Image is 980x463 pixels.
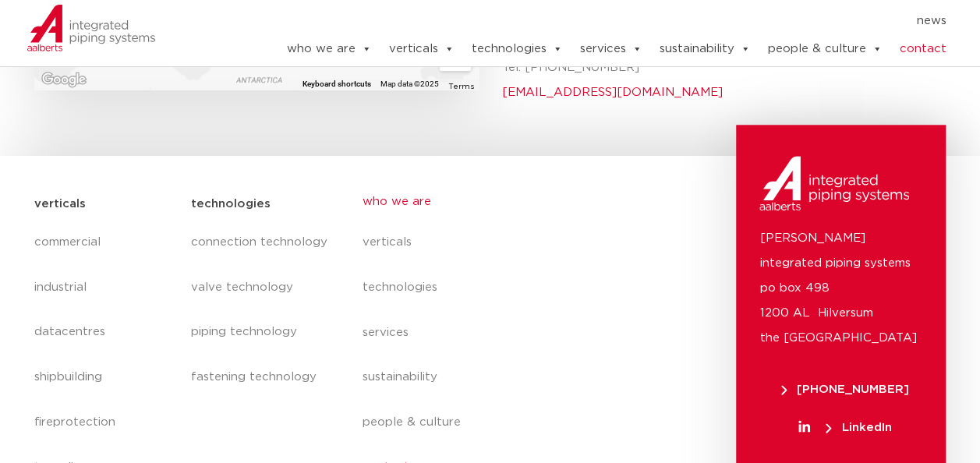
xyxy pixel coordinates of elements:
a: valve technology [190,265,331,310]
a: piping technology [190,309,331,355]
a: shipbuilding [34,355,175,400]
a: verticals [363,220,648,265]
a: Terms (opens in new tab) [448,83,474,90]
a: verticals [388,34,454,65]
button: Keyboard shortcuts [302,79,371,90]
h5: technologies [190,192,270,217]
a: commercial [34,220,175,265]
nav: Menu [190,220,331,401]
img: Google [38,69,90,90]
span: LinkedIn [826,422,891,433]
a: industrial [34,265,175,310]
a: services [579,34,642,65]
a: news [916,9,946,34]
a: who we are [363,184,648,220]
a: contact [899,34,946,65]
a: services [363,310,648,355]
span: [PHONE_NUMBER] [781,383,909,395]
a: technologies [363,265,648,310]
h5: verticals [34,192,86,217]
a: LinkedIn [759,422,930,433]
a: sustainability [363,355,648,400]
a: connection technology [190,220,331,265]
a: [EMAIL_ADDRESS][DOMAIN_NAME] [502,87,723,98]
a: Open this area in Google Maps (opens a new window) [38,69,90,90]
a: sustainability [659,34,750,65]
a: technologies [471,34,562,65]
span: Map data ©2025 [380,80,439,88]
a: fireprotection [34,400,175,445]
a: people & culture [767,34,882,65]
p: [PERSON_NAME] integrated piping systems po box 498 1200 AL Hilversum the [GEOGRAPHIC_DATA] [759,226,922,351]
a: fastening technology [190,355,331,400]
p: Tel. [PHONE_NUMBER] [502,55,935,105]
a: datacentres [34,309,175,355]
nav: Menu [239,9,946,34]
a: who we are [286,34,371,65]
a: [PHONE_NUMBER] [759,383,930,395]
a: people & culture [363,400,648,445]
